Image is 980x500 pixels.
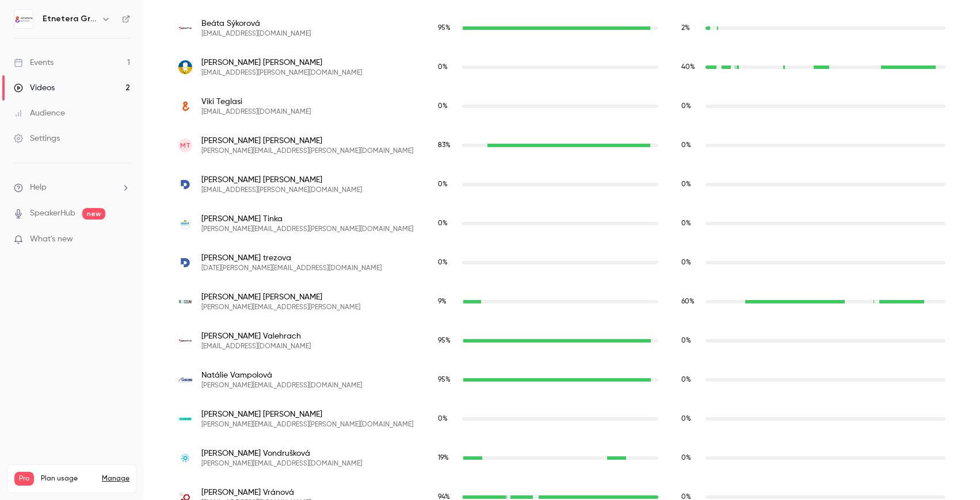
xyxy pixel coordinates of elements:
img: firma.seznam.cz [178,21,192,35]
div: jakub.tinka@albert.cz [167,204,957,243]
img: digiteqautomotive.com [178,178,192,191]
span: Live watch time [438,179,456,190]
a: Manage [102,474,129,483]
span: Replay watch time [681,336,700,346]
span: 95 % [438,337,451,344]
span: Replay watch time [681,101,700,111]
span: 0 % [438,220,448,227]
img: keboola.com [178,60,192,74]
span: [PERSON_NAME] [PERSON_NAME] [201,135,413,147]
div: ivana.vondruskova@slevomat.cz [167,439,957,478]
span: 0 % [438,103,448,110]
span: Live watch time [438,453,456,463]
span: 95 % [438,25,451,32]
span: 0 % [438,416,448,422]
span: [PERSON_NAME] trezova [201,252,382,264]
span: Replay watch time [681,218,700,229]
span: [EMAIL_ADDRESS][DOMAIN_NAME] [201,29,311,39]
span: 0 % [681,376,691,383]
span: Live watch time [438,101,456,111]
div: valehrachzdenek@email.cz [167,321,957,360]
span: [PERSON_NAME][EMAIL_ADDRESS][PERSON_NAME][DOMAIN_NAME] [201,420,413,429]
span: Live watch time [438,62,456,72]
span: Live watch time [438,414,456,424]
span: [PERSON_NAME][EMAIL_ADDRESS][DOMAIN_NAME] [201,381,362,390]
img: mms.cz [178,373,192,387]
img: albert.cz [178,217,192,230]
div: Audience [14,107,65,119]
span: 0 % [438,181,448,188]
a: SpeakerHub [30,207,75,220]
span: [PERSON_NAME] [PERSON_NAME] [201,174,362,186]
div: marek.tesar@waulter.eu [167,126,957,165]
span: Replay watch time [681,140,700,151]
span: Help [30,182,47,194]
span: new [82,208,105,220]
span: [PERSON_NAME][EMAIL_ADDRESS][PERSON_NAME][DOMAIN_NAME] [201,147,413,156]
span: 0 % [681,103,691,110]
span: [PERSON_NAME] [PERSON_NAME] [201,57,362,68]
div: natalie.vampolova@mms.cz [167,360,957,399]
div: pavel.synek@keboola.com [167,48,957,87]
span: 19 % [438,455,449,461]
span: 2 % [681,25,690,32]
span: Plan usage [41,474,95,483]
span: [EMAIL_ADDRESS][DOMAIN_NAME] [201,107,311,117]
div: Settings [14,133,60,144]
span: [EMAIL_ADDRESS][DOMAIN_NAME] [201,342,311,351]
span: 0 % [681,220,691,227]
span: 0 % [681,142,691,149]
img: digiteqautomotive.com [178,256,192,270]
span: Live watch time [438,375,456,385]
span: Replay watch time [681,179,700,190]
span: Natálie Vampolová [201,370,362,381]
div: jiri.tichy@digiteqautomotive.com [167,165,957,204]
span: [PERSON_NAME] Vondrušková [201,448,362,459]
div: beata.sykorova@firma.seznam.cz [167,9,957,48]
span: 0 % [681,337,691,344]
span: 95 % [438,376,451,383]
span: [PERSON_NAME] Vránová [201,487,311,498]
span: 83 % [438,142,451,149]
span: 9 % [438,298,447,305]
span: Live watch time [438,23,456,33]
span: Live watch time [438,140,456,151]
span: 0 % [681,259,691,266]
img: alasans.eu [178,417,192,421]
span: Replay watch time [681,453,700,463]
span: Viki Teglasi [201,96,311,107]
span: 0 % [681,455,691,461]
span: 40 % [681,64,695,71]
li: help-dropdown-opener [14,182,130,194]
h6: Etnetera Group [43,13,97,25]
img: etnetera.cz [178,99,192,113]
span: [PERSON_NAME][EMAIL_ADDRESS][DOMAIN_NAME] [201,459,362,468]
span: MT [180,140,190,151]
span: [PERSON_NAME][EMAIL_ADDRESS][PERSON_NAME] [201,303,360,312]
span: Replay watch time [681,23,700,33]
span: What's new [30,233,73,245]
span: [EMAIL_ADDRESS][PERSON_NAME][DOMAIN_NAME] [201,186,362,195]
span: [PERSON_NAME] Tinka [201,213,413,225]
span: [PERSON_NAME] [PERSON_NAME] [201,409,413,420]
span: [EMAIL_ADDRESS][PERSON_NAME][DOMAIN_NAME] [201,68,362,78]
span: 0 % [438,64,448,71]
span: 0 % [681,181,691,188]
span: Replay watch time [681,375,700,385]
span: Live watch time [438,297,456,307]
span: Live watch time [438,336,456,346]
span: Replay watch time [681,257,700,268]
span: Live watch time [438,257,456,268]
span: [PERSON_NAME] [PERSON_NAME] [201,291,360,303]
span: Replay watch time [681,62,700,72]
span: Replay watch time [681,297,700,307]
span: 0 % [438,259,448,266]
img: slevomat.cz [178,451,192,465]
iframe: Noticeable Trigger [116,234,130,245]
span: Replay watch time [681,414,700,424]
div: antonin.vavra@alasans.eu [167,399,957,439]
span: [PERSON_NAME] Valehrach [201,330,311,342]
span: 60 % [681,298,695,305]
img: rossum.ai [178,295,192,309]
div: lucia.trezova@digiteqautomotive.com [167,243,957,282]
